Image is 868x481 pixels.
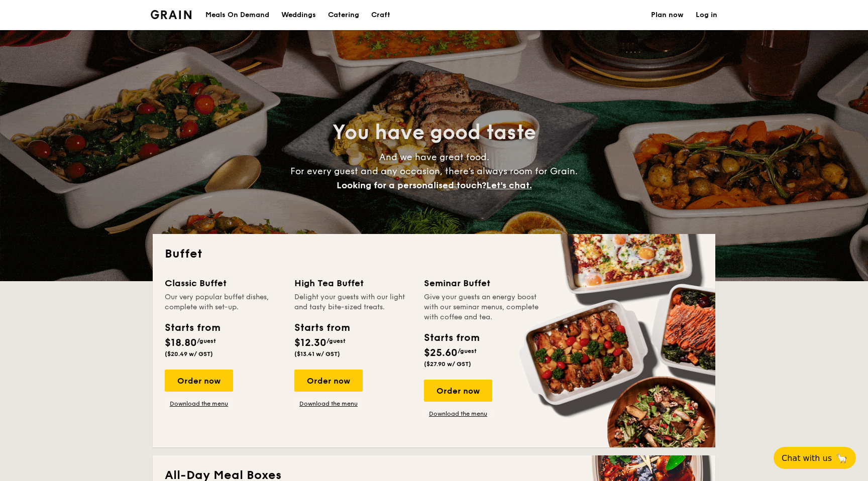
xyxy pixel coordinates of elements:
div: Our very popular buffet dishes, complete with set-up. [165,292,282,312]
div: High Tea Buffet [294,276,412,290]
span: /guest [197,337,216,344]
div: Seminar Buffet [424,276,541,290]
span: And we have great food. For every guest and any occasion, there’s always room for Grain. [290,152,578,191]
a: Download the menu [294,400,363,408]
span: Let's chat. [486,180,532,191]
a: Download the menu [165,400,233,408]
span: /guest [458,347,477,354]
span: Looking for a personalised touch? [337,180,486,191]
a: Logotype [151,10,191,19]
button: Chat with us🦙 [774,447,856,469]
span: 🦙 [836,452,848,464]
div: Order now [165,370,233,392]
div: Delight your guests with our light and tasty bite-sized treats. [294,292,412,312]
div: Classic Buffet [165,276,282,290]
div: Starts from [424,330,479,345]
img: Grain [151,10,191,19]
div: Order now [294,370,363,392]
h2: Buffet [165,246,703,262]
span: /guest [327,337,346,344]
div: Starts from [165,320,220,335]
span: ($20.49 w/ GST) [165,350,213,357]
div: Give your guests an energy boost with our seminar menus, complete with coffee and tea. [424,292,541,322]
span: ($13.41 w/ GST) [294,350,340,357]
span: $18.80 [165,337,197,349]
span: $25.60 [424,347,458,359]
span: You have good taste [333,121,536,145]
span: ($27.90 w/ GST) [424,360,471,368]
span: Chat with us [782,453,832,463]
div: Starts from [294,320,349,335]
div: Order now [424,380,492,402]
span: $12.30 [294,337,327,349]
a: Download the menu [424,410,492,418]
